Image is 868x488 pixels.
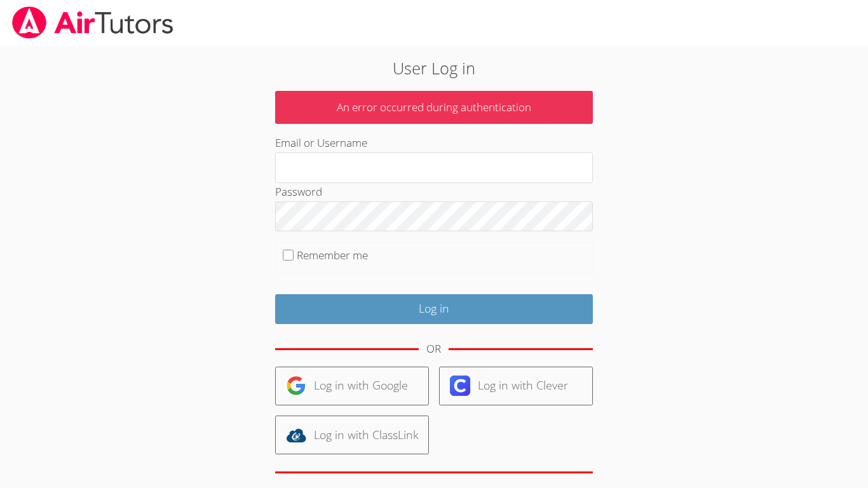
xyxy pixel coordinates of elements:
[439,367,593,405] a: Log in with Clever
[297,248,368,262] label: Remember me
[200,56,668,80] h2: User Log in
[275,135,367,150] label: Email or Username
[275,294,593,324] input: Log in
[275,91,593,125] p: An error occurred during authentication
[11,6,175,39] img: airtutors_banner-c4298cdbf04f3fff15de1276eac7730deb9818008684d7c2e4769d2f7ddbe033.png
[286,376,306,396] img: google-logo-50288ca7cdecda66e5e0955fdab243c47b7ad437acaf1139b6f446037453330a.svg
[426,340,441,358] div: OR
[450,376,470,396] img: clever-logo-6eab21bc6e7a338710f1a6ff85c0baf02591cd810cc4098c63d3a4b26e2feb20.svg
[275,367,429,405] a: Log in with Google
[275,416,429,454] a: Log in with ClassLink
[286,425,306,445] img: classlink-logo-d6bb404cc1216ec64c9a2012d9dc4662098be43eaf13dc465df04b49fa7ab582.svg
[275,184,322,199] label: Password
